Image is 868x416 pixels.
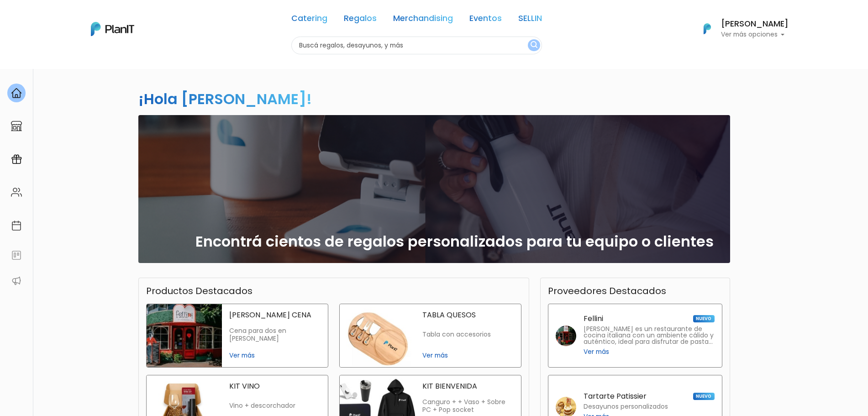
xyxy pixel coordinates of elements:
img: search_button-432b6d5273f82d61273b3651a40e1bd1b912527efae98b1b7a1b2c0702e16a8d.svg [531,41,537,50]
p: Canguro + + Vaso + Sobre PC + Pop socket [422,398,514,414]
p: [PERSON_NAME] CENA [229,311,321,319]
img: fellini cena [147,304,222,367]
h2: ¡Hola [PERSON_NAME]! [138,89,312,109]
p: KIT BIENVENIDA [422,383,514,390]
span: NUEVO [693,393,714,400]
p: Tabla con accesorios [422,331,514,338]
a: tabla quesos TABLA QUESOS Tabla con accesorios Ver más [339,304,521,368]
img: fellini [556,326,576,346]
img: people-662611757002400ad9ed0e3c099ab2801c6687ba6c219adb57efc949bc21e19d.svg [11,187,22,198]
p: Fellini [584,315,603,322]
input: Buscá regalos, desayunos, y más [291,37,542,54]
h2: Encontrá cientos de regalos personalizados para tu equipo o clientes [195,233,714,250]
p: TABLA QUESOS [422,311,514,319]
img: PlanIt Logo [91,22,134,36]
a: Catering [291,15,327,26]
button: PlanIt Logo [PERSON_NAME] Ver más opciones [692,17,789,41]
img: tabla quesos [340,304,415,367]
img: PlanIt Logo [697,19,717,39]
img: calendar-87d922413cdce8b2cf7b7f5f62616a5cf9e4887200fb71536465627b3292af00.svg [11,220,22,231]
img: feedback-78b5a0c8f98aac82b08bfc38622c3050aee476f2c9584af64705fc4e61158814.svg [11,250,22,261]
h3: Productos Destacados [146,285,253,296]
img: home-e721727adea9d79c4d83392d1f703f7f8bce08238fde08b1acbfd93340b81755.svg [11,88,22,99]
span: Ver más [584,347,609,357]
span: Ver más [422,351,514,360]
p: KIT VINO [229,383,321,390]
a: fellini cena [PERSON_NAME] CENA Cena para dos en [PERSON_NAME] Ver más [146,304,328,368]
p: [PERSON_NAME] es un restaurante de cocina italiana con un ambiente cálido y auténtico, ideal para... [584,326,715,345]
img: marketplace-4ceaa7011d94191e9ded77b95e3339b90024bf715f7c57f8cf31f2d8c509eaba.svg [11,121,22,132]
p: Ver más opciones [721,32,789,38]
h3: Proveedores Destacados [548,285,666,296]
a: Fellini NUEVO [PERSON_NAME] es un restaurante de cocina italiana con un ambiente cálido y auténti... [548,304,722,368]
span: Ver más [229,351,321,360]
img: partners-52edf745621dab592f3b2c58e3bca9d71375a7ef29c3b500c9f145b62cc070d4.svg [11,275,22,286]
a: SELLIN [518,15,542,26]
a: Regalos [344,15,377,26]
a: Eventos [469,15,502,26]
p: Vino + descorchador [229,402,321,410]
span: NUEVO [693,315,714,322]
p: Cena para dos en [PERSON_NAME] [229,327,321,343]
a: Merchandising [393,15,453,26]
p: Desayunos personalizados [584,404,668,410]
h6: [PERSON_NAME] [721,20,789,28]
img: campaigns-02234683943229c281be62815700db0a1741e53638e28bf9629b52c665b00959.svg [11,154,22,165]
p: Tartarte Patissier [584,393,647,400]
